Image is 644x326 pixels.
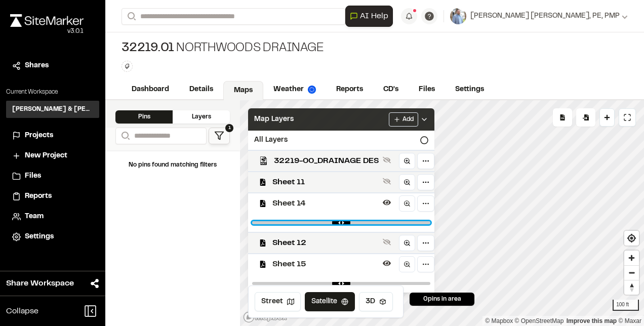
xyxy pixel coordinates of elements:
[225,124,233,132] span: 1
[122,80,179,99] a: Dashboard
[618,317,641,324] a: Maxar
[255,292,301,311] button: Street
[6,305,38,317] span: Collapse
[12,171,93,182] a: Files
[624,265,639,280] button: Zoom out
[381,175,393,187] button: Show layer
[624,251,639,265] button: Zoom in
[122,61,133,72] button: Edit Tags
[248,131,434,150] div: All Layers
[122,40,324,57] div: Northwoods Drainage
[272,258,379,270] span: Sheet 15
[485,317,513,324] a: Mapbox
[624,280,639,295] button: Reset bearing to north
[308,86,316,94] img: precipai.png
[624,231,639,246] button: Find my location
[254,114,294,125] span: Map Layers
[381,257,393,269] button: Hide layer
[115,128,134,144] button: Search
[399,153,415,169] a: Zoom to layer
[402,115,414,124] span: Add
[326,80,373,99] a: Reports
[243,311,288,323] a: Mapbox logo
[25,211,44,222] span: Team
[25,60,49,71] span: Shares
[381,154,393,166] button: Show layer
[12,191,93,202] a: Reports
[445,80,494,99] a: Settings
[450,8,466,24] img: User
[25,150,67,161] span: New Project
[25,191,52,202] span: Reports
[399,235,415,251] a: Zoom to layer
[470,11,620,22] span: [PERSON_NAME] [PERSON_NAME], PE, PMP
[25,130,53,141] span: Projects
[409,80,445,99] a: Files
[576,108,595,127] div: Import Pins into your project
[399,256,415,272] a: Zoom to layer
[12,105,93,114] h3: [PERSON_NAME] & [PERSON_NAME] Inc.
[272,237,379,249] span: Sheet 12
[345,6,397,27] div: Open AI Assistant
[399,174,415,190] a: Zoom to layer
[272,176,379,188] span: Sheet 11
[389,112,418,127] button: Add
[345,6,393,27] button: Open AI Assistant
[274,155,379,167] span: 32219-00_DRAINAGE DES
[25,171,41,182] span: Files
[360,10,388,22] span: AI Help
[381,196,393,209] button: Hide layer
[6,88,99,97] p: Current Workspace
[259,156,268,165] img: kmz_black_icon64.png
[12,211,93,222] a: Team
[423,295,461,304] span: 0 pins in area
[115,110,173,124] div: Pins
[12,231,93,242] a: Settings
[381,236,393,248] button: Show layer
[223,81,263,100] a: Maps
[25,231,54,242] span: Settings
[450,8,628,24] button: [PERSON_NAME] [PERSON_NAME], PE, PMP
[122,8,140,25] button: Search
[613,300,639,311] div: 100 ft
[12,150,93,161] a: New Project
[567,317,617,324] a: Map feedback
[10,14,84,27] img: rebrand.png
[553,108,572,127] div: No pins available to export
[263,80,326,99] a: Weather
[173,110,230,124] div: Layers
[305,292,355,311] button: Satellite
[179,80,223,99] a: Details
[6,277,74,290] span: Share Workspace
[359,292,393,311] button: 3D
[10,27,84,36] div: Oh geez...please don't...
[122,40,174,57] span: 32219.01
[209,128,230,144] button: 1
[272,197,379,210] span: Sheet 14
[12,130,93,141] a: Projects
[624,266,639,280] span: Zoom out
[129,162,217,168] span: No pins found matching filters
[515,317,564,324] a: OpenStreetMap
[399,195,415,212] a: Zoom to layer
[12,60,93,71] a: Shares
[373,80,409,99] a: CD's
